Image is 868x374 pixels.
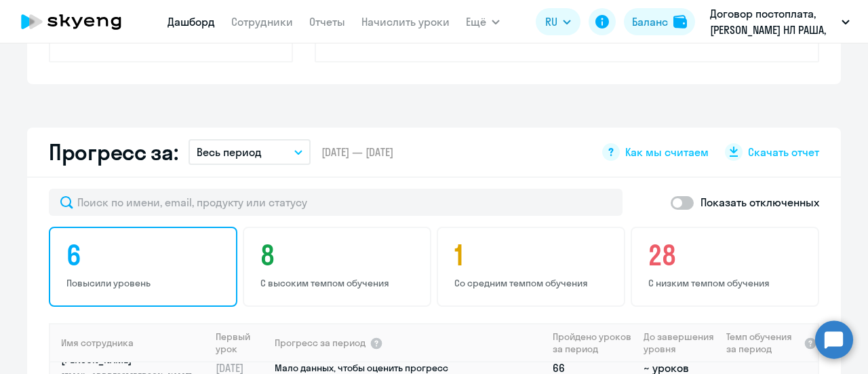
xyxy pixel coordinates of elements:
[625,145,709,160] span: Как мы считаем
[260,277,418,289] p: С высоким темпом обучения
[648,277,806,289] p: С низким темпом обучения
[536,8,580,35] button: RU
[748,145,819,160] span: Скачать отчет
[701,194,819,210] p: Показать отключенных
[49,138,178,166] h2: Прогресс за:
[710,5,836,38] p: Договор постоплата, [PERSON_NAME] НЛ РАША, ООО
[50,323,210,362] th: Имя сотрудника
[321,145,393,160] span: [DATE] — [DATE]
[454,277,612,289] p: Со средним темпом обучения
[454,239,612,272] h4: 1
[361,15,450,29] a: Начислить уроки
[66,277,224,289] p: Повысили уровень
[624,8,695,35] button: Балансbalance
[638,323,720,362] th: До завершения уровня
[632,14,668,30] div: Баланс
[260,239,418,272] h4: 8
[466,8,500,35] button: Ещё
[545,14,557,30] span: RU
[197,144,262,160] p: Весь период
[189,139,311,165] button: Весь период
[547,323,638,362] th: Пройдено уроков за период
[466,14,486,30] span: Ещё
[275,337,366,349] span: Прогресс за период
[231,15,293,29] a: Сотрудники
[703,5,856,38] button: Договор постоплата, [PERSON_NAME] НЛ РАША, ООО
[648,239,806,272] h4: 28
[210,323,273,362] th: Первый урок
[673,15,687,29] img: balance
[167,15,215,29] a: Дашборд
[309,15,345,29] a: Отчеты
[726,331,800,355] span: Темп обучения за период
[49,189,623,216] input: Поиск по имени, email, продукту или статусу
[66,239,224,272] h4: 6
[275,362,448,374] span: Мало данных, чтобы оценить прогресс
